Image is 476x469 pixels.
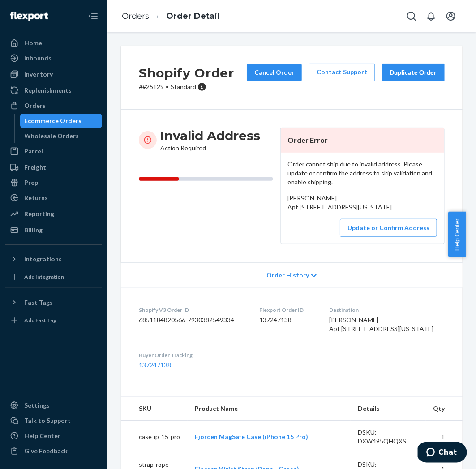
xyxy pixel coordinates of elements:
[418,442,467,465] iframe: Opens a widget where you can chat to one of our agents
[426,421,463,453] td: 1
[5,207,102,221] a: Reporting
[5,398,102,413] a: Settings
[171,83,196,90] span: Standard
[139,306,245,314] dt: Shopify V3 Order ID
[426,397,463,421] th: Qty
[5,98,102,113] a: Orders
[5,429,102,443] a: Help Center
[5,67,102,81] a: Inventory
[266,271,309,280] span: Order History
[5,191,102,205] a: Returns
[139,361,171,369] a: 137247138
[5,223,102,237] a: Billing
[24,147,43,156] div: Parcel
[24,209,54,218] div: Reporting
[24,86,72,95] div: Replenishments
[166,11,219,21] a: Order Detail
[160,128,260,153] div: Action Required
[25,116,82,125] div: Ecommerce Orders
[5,414,102,428] button: Talk to Support
[5,51,102,65] a: Inbounds
[382,64,445,81] button: Duplicate Order
[390,68,437,77] div: Duplicate Order
[160,128,260,144] h3: Invalid Address
[24,401,50,410] div: Settings
[260,316,315,324] dd: 137247138
[24,255,62,264] div: Integrations
[281,128,444,153] header: Order Error
[24,273,64,281] div: Add Integration
[260,306,315,314] dt: Flexport Order ID
[24,54,51,63] div: Inbounds
[24,101,46,110] div: Orders
[122,11,149,21] a: Orders
[139,316,245,324] dd: 6851184820566-7930382549334
[5,175,102,190] a: Prep
[5,144,102,158] a: Parcel
[5,313,102,328] a: Add Fast Tag
[5,160,102,175] a: Freight
[340,219,437,237] button: Update or Confirm Address
[24,163,46,172] div: Freight
[403,7,420,25] button: Open Search Box
[20,114,103,128] a: Ecommerce Orders
[247,64,302,81] button: Cancel Order
[115,3,227,30] ol: breadcrumbs
[422,7,440,25] button: Open notifications
[24,70,53,79] div: Inventory
[358,428,419,446] div: DSKU: DXW495QHQXS
[121,397,188,421] th: SKU
[84,7,102,25] button: Close Navigation
[351,397,426,421] th: Details
[24,178,38,187] div: Prep
[24,193,48,202] div: Returns
[24,447,68,456] div: Give Feedback
[139,82,234,91] p: # #25129
[24,316,56,324] div: Add Fast Tag
[25,132,79,141] div: Wholesale Orders
[20,129,103,143] a: Wholesale Orders
[24,226,43,234] div: Billing
[24,431,60,440] div: Help Center
[5,36,102,50] a: Home
[24,38,42,47] div: Home
[5,295,102,310] button: Fast Tags
[288,160,437,187] p: Order cannot ship due to invalid address. Please update or confirm the address to skip validation...
[5,444,102,458] button: Give Feedback
[5,252,102,266] button: Integrations
[166,83,169,90] span: •
[309,64,375,81] a: Contact Support
[329,316,433,333] span: [PERSON_NAME] Apt [STREET_ADDRESS][US_STATE]
[5,83,102,98] a: Replenishments
[288,194,392,211] span: [PERSON_NAME] Apt [STREET_ADDRESS][US_STATE]
[24,416,71,425] div: Talk to Support
[121,421,188,453] td: case-ip-15-pro
[442,7,460,25] button: Open account menu
[24,298,53,307] div: Fast Tags
[448,212,466,257] button: Help Center
[139,64,234,82] h2: Shopify Order
[10,12,48,21] img: Flexport logo
[5,270,102,284] a: Add Integration
[139,351,245,359] dt: Buyer Order Tracking
[188,397,351,421] th: Product Name
[195,433,309,440] a: Fjorden MagSafe Case (iPhone 15 Pro)
[329,306,445,314] dt: Destination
